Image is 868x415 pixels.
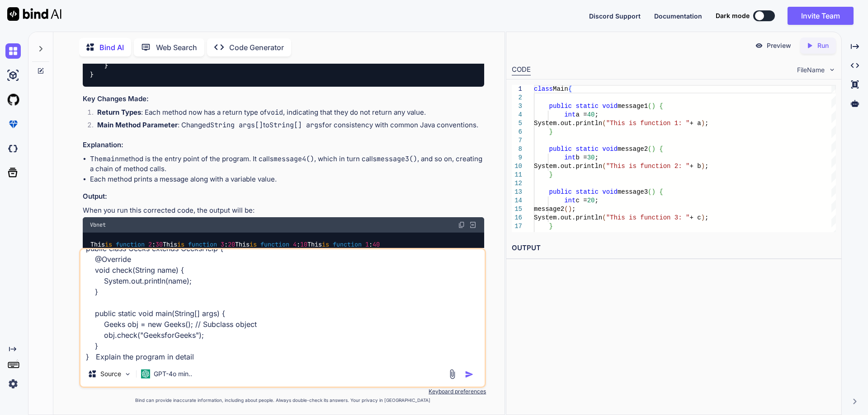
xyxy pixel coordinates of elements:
[549,171,552,178] span: }
[7,7,61,21] img: Bind AI
[659,103,663,110] span: {
[767,41,791,50] p: Preview
[267,108,283,117] code: void
[465,370,474,379] img: icon
[97,121,178,129] strong: Main Method Parameter
[177,240,184,248] span: is
[512,119,522,128] div: 5
[534,163,602,170] span: System.out.println
[716,11,750,20] span: Dark mode
[648,188,651,196] span: (
[564,205,568,213] span: (
[564,111,576,118] span: int
[512,136,522,145] div: 7
[659,145,663,153] span: {
[576,103,598,110] span: static
[512,145,522,154] div: 8
[154,369,192,378] p: GPT-4o min..
[606,120,689,127] span: "This is function 1: "
[250,240,257,248] span: is
[705,163,708,170] span: ;
[587,197,594,204] span: 20
[156,42,197,53] p: Web Search
[512,162,522,171] div: 10
[651,145,655,153] span: )
[788,7,854,25] button: Invite Team
[572,205,576,213] span: ;
[5,141,21,156] img: darkCloudIdeIcon
[549,128,552,135] span: }
[512,222,522,231] div: 17
[512,93,522,102] div: 2
[512,154,522,162] div: 9
[618,188,648,196] span: message3
[79,397,486,404] p: Bind can provide inaccurate information, including about people. Always double-check its answers....
[701,163,704,170] span: )
[373,240,380,248] span: 40
[689,120,701,127] span: + a
[228,240,235,248] span: 20
[512,205,522,214] div: 15
[300,240,307,248] span: 10
[512,179,522,188] div: 12
[589,11,641,21] button: Discord Support
[648,145,651,153] span: (
[705,214,708,221] span: ;
[116,240,145,248] span: function
[90,240,381,249] code: This : This : This : This :
[506,238,841,259] h2: OUTPUT
[90,154,484,174] li: The method is the entry point of the program. It calls , which in turn calls , and so on, creatin...
[689,214,701,221] span: + c
[618,103,648,110] span: message1
[97,108,141,117] strong: Return Types
[103,154,119,163] code: main
[333,240,362,248] span: function
[83,205,484,216] p: When you run this corrected code, the output will be:
[512,196,522,205] div: 14
[512,65,531,75] div: CODE
[651,188,655,196] span: )
[99,42,124,53] p: Bind AI
[589,12,641,20] span: Discord Support
[594,197,598,204] span: ;
[210,121,263,130] code: String args[]
[83,140,484,150] h3: Explanation:
[260,240,289,248] span: function
[549,188,571,196] span: public
[512,231,522,239] div: 18
[229,42,284,53] p: Code Generator
[83,94,484,104] h3: Key Changes Made:
[534,120,602,127] span: System.out.println
[90,120,484,133] li: : Changed to for consistency with common Java conventions.
[705,120,708,127] span: ;
[269,121,322,130] code: String[] args
[553,85,568,93] span: Main
[576,145,598,153] span: static
[274,154,314,163] code: message4()
[602,188,618,196] span: void
[469,221,477,229] img: Open in Browser
[512,214,522,222] div: 16
[79,388,486,395] p: Keyboard preferences
[606,214,689,221] span: "This is function 3: "
[5,376,21,392] img: settings
[534,85,553,93] span: class
[512,102,522,111] div: 3
[648,103,651,110] span: (
[602,145,618,153] span: void
[512,188,522,196] div: 13
[188,240,217,248] span: function
[458,221,465,228] img: copy
[549,103,571,110] span: public
[654,12,702,20] span: Documentation
[568,205,571,213] span: )
[606,163,689,170] span: "This is function 2: "
[701,214,704,221] span: )
[512,128,522,136] div: 6
[602,163,606,170] span: (
[828,66,836,74] img: chevron down
[90,107,484,120] li: : Each method now has a return type of , indicating that they do not return any value.
[83,191,484,202] h3: Output:
[105,240,112,248] span: is
[100,369,121,378] p: Source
